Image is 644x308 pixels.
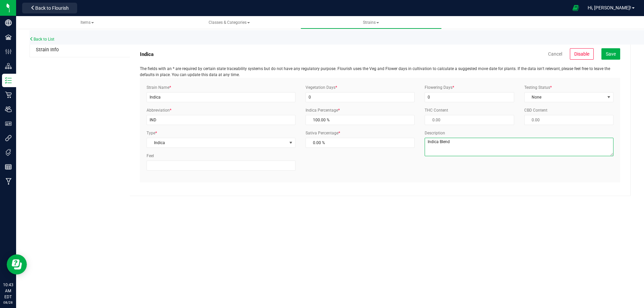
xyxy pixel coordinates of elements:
[5,106,12,113] inline-svg: Users
[147,84,171,90] label: Strain Name
[605,93,613,102] span: select
[524,84,552,90] label: Testing Status
[287,138,295,147] span: select
[606,51,616,57] span: Save
[5,19,12,26] inline-svg: Company
[363,20,379,25] span: Strains
[306,115,415,125] input: 100.00 %
[568,1,583,14] span: Open Ecommerce Menu
[601,48,620,60] button: Save
[30,37,54,42] a: Back to List
[140,52,154,57] h5: Indica
[3,300,13,305] p: 08/28
[140,66,620,78] p: The fields with an * are required by certain state traceability systems but do not have any regul...
[5,135,12,141] inline-svg: Integrations
[548,51,562,57] a: Cancel
[5,91,12,98] inline-svg: Retail
[5,120,12,127] inline-svg: User Roles
[5,178,12,185] inline-svg: Manufacturing
[570,48,594,60] button: Disable
[525,115,613,125] input: 0.00
[5,77,12,84] inline-svg: Inventory
[5,63,12,69] inline-svg: Distribution
[147,138,287,147] span: Indica
[147,130,157,136] label: Type
[3,282,13,300] p: 10:43 AM EDT
[7,254,27,274] iframe: Resource center
[524,107,547,113] label: CBD Content
[147,153,154,159] label: Feel
[525,93,605,102] span: None
[306,84,337,90] label: Vegetation Days
[5,164,12,170] inline-svg: Reports
[35,5,69,11] span: Back to Flourish
[80,20,94,25] span: Items
[306,107,340,113] label: Indica Percentage
[22,3,77,13] button: Back to Flourish
[588,5,631,10] span: Hi, [PERSON_NAME]!
[5,48,12,55] inline-svg: Configuration
[5,149,12,156] inline-svg: Tags
[209,20,250,25] span: Classes & Categories
[425,115,514,125] input: 0.00
[425,84,454,90] label: Flowering Days
[5,34,12,41] inline-svg: Facilities
[36,47,59,53] span: Strain Info
[425,130,445,136] label: Description
[306,138,415,147] input: 0.00 %
[306,130,340,136] label: Sativa Percentage
[425,107,448,113] label: THC Content
[147,107,171,113] label: Abbreviation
